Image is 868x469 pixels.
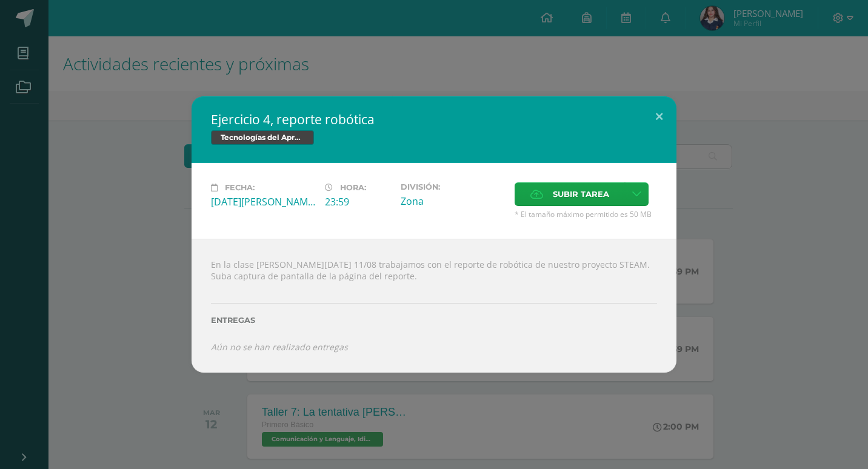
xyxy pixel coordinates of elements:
[340,183,366,192] span: Hora:
[325,195,391,208] div: 23:59
[515,209,657,219] span: * El tamaño máximo permitido es 50 MB
[401,195,505,208] div: Zona
[211,341,348,353] i: Aún no se han realizado entregas
[225,183,255,192] span: Fecha:
[211,195,315,208] div: [DATE][PERSON_NAME]
[211,316,657,325] label: Entregas
[642,96,676,138] button: Close (Esc)
[553,183,609,205] span: Subir tarea
[211,130,314,145] span: Tecnologías del Aprendizaje y la Comunicación
[401,182,505,191] label: División:
[192,239,676,373] div: En la clase [PERSON_NAME][DATE] 11/08 trabajamos con el reporte de robótica de nuestro proyecto S...
[211,111,657,128] h2: Ejercicio 4, reporte robótica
